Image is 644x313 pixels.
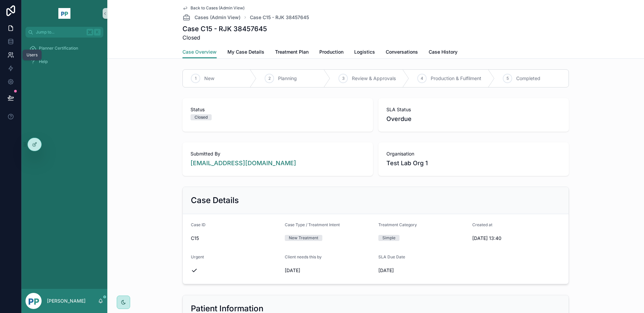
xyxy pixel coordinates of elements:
[275,49,309,55] span: Treatment Plan
[516,75,540,82] span: Completed
[429,49,458,55] span: Case History
[285,222,340,227] span: Case Type / Treatment Intent
[278,75,297,82] span: Planning
[25,27,103,38] button: Jump to...K
[429,46,458,59] a: Case History
[191,159,296,168] a: [EMAIL_ADDRESS][DOMAIN_NAME]
[386,106,561,113] span: SLA Status
[289,235,318,241] div: New Treatment
[275,46,309,59] a: Treatment Plan
[250,14,309,21] a: Case C15 - RJK 38457645
[352,75,396,82] span: Review & Approvals
[472,222,492,227] span: Created at
[21,38,107,76] div: scrollable content
[182,49,217,55] span: Case Overview
[285,267,373,274] span: [DATE]
[191,106,365,113] span: Status
[421,76,423,81] span: 4
[47,298,86,304] p: [PERSON_NAME]
[386,150,561,157] span: Organisation
[195,114,208,120] div: Closed
[182,24,267,34] h1: Case C15 - RJK 38457645
[39,46,78,51] span: Planner Certification
[378,222,417,227] span: Treatment Category
[227,49,264,55] span: My Case Details
[378,254,405,259] span: SLA Due Date
[182,5,245,11] a: Back to Cases (Admin View)
[431,75,481,82] span: Production & Fulfilment
[191,150,365,157] span: Submitted By
[195,14,240,21] span: Cases (Admin View)
[182,34,267,42] span: Closed
[386,159,561,168] span: Test Lab Org 1
[285,254,322,259] span: Client needs this by
[195,76,197,81] span: 1
[58,8,71,19] img: App logo
[382,235,395,241] div: Simple
[268,76,271,81] span: 2
[378,267,467,274] span: [DATE]
[354,49,375,55] span: Logistics
[472,235,561,242] span: [DATE] 13:40
[191,5,245,11] span: Back to Cases (Admin View)
[191,235,279,242] span: C15
[36,29,84,35] span: Jump to...
[227,46,264,59] a: My Case Details
[191,222,206,227] span: Case ID
[26,52,38,58] div: Users
[342,76,344,81] span: 3
[182,13,240,21] a: Cases (Admin View)
[319,49,343,55] span: Production
[39,59,48,64] span: Help
[386,114,561,124] span: Overdue
[319,46,343,59] a: Production
[191,195,239,206] h2: Case Details
[386,46,418,59] a: Conversations
[25,42,103,54] a: Planner Certification
[386,49,418,55] span: Conversations
[25,56,103,68] a: Help
[354,46,375,59] a: Logistics
[95,29,100,35] span: K
[204,75,214,82] span: New
[191,254,204,259] span: Urgent
[506,76,509,81] span: 5
[182,46,217,59] a: Case Overview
